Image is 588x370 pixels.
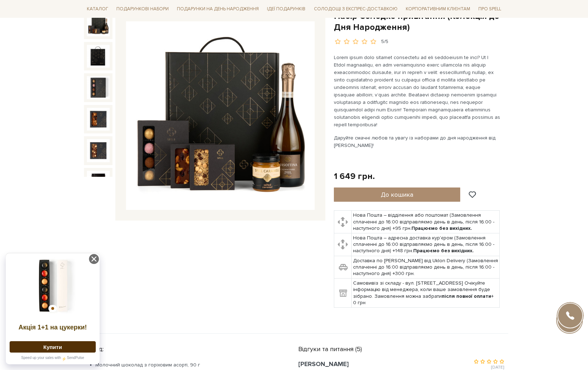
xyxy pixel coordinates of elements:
td: Доставка по [PERSON_NAME] від Uklon Delivery (Замовлення сплаченні до 16:00 відправляємо день в д... [351,256,500,279]
span: Подарунки на День народження [174,4,262,15]
div: Склад: [84,342,281,353]
span: До кошика [381,191,413,199]
h1: Набір Солодке привітання (Колекція до Дня Народження) [334,11,504,33]
b: Працюємо без вихідних. [413,248,474,254]
span: [PERSON_NAME] [298,360,349,368]
b: Працюємо без вихідних. [411,225,472,231]
td: Нова Пошта – відділення або поштомат (Замовлення сплаченні до 16:00 відправляємо день в день, піс... [351,211,500,233]
span: Подарункові набори [114,4,172,15]
a: Солодощі з експрес-доставкою [311,3,400,15]
span: Ідеї подарунків [264,4,308,15]
p: Lorem ipsum dolo sitamet consectetu ad eli seddoeiusm te inci? Ut l Etdol magnaaliqu, en adm veni... [334,54,501,128]
li: Молочний шоколад з горіховим асорті, 90 г [95,362,281,368]
img: Набір Солодке привітання (Колекція до Дня Народження) [126,21,315,210]
div: Відгуки та питання (5) [298,342,504,353]
p: Даруйте смачні любов та увагу із наборами до дня народження від [PERSON_NAME]! [334,134,501,149]
img: Набір Солодке привітання (Колекція до Дня Народження) [87,108,110,131]
img: Набір Солодке привітання (Колекція до Дня Народження) [87,139,110,162]
td: Самовивіз зі складу - вул. [STREET_ADDRESS] Очікуйте інформацію від менеджера, коли ваше замовлен... [351,279,500,308]
button: До кошика [334,187,460,202]
img: Набір Солодке привітання (Колекція до Дня Народження) [87,171,110,194]
a: Корпоративним клієнтам [403,3,473,15]
span: Про Spell [476,4,504,15]
img: Набір Солодке привітання (Колекція до Дня Народження) [87,14,110,36]
span: Каталог [84,4,111,15]
div: 1 649 грн. [334,171,375,182]
td: Нова Пошта – адресна доставка кур'єром (Замовлення сплаченні до 16:00 відправляємо день в день, п... [351,233,500,256]
img: Набір Солодке привітання (Колекція до Дня Народження) [87,76,110,99]
div: 5/5 [381,38,388,45]
b: після повної оплати [442,293,491,299]
img: Набір Солодке привітання (Колекція до Дня Народження) [87,45,110,68]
